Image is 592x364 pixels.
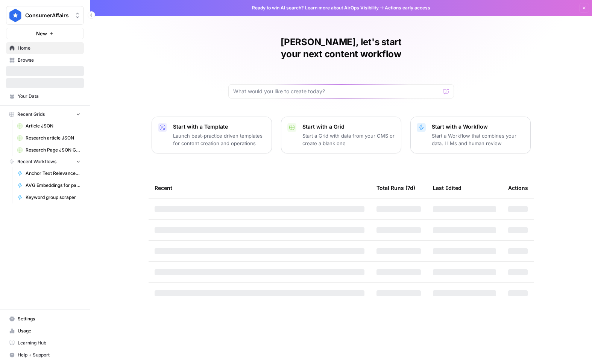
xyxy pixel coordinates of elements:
[26,147,80,153] span: Research Page JSON Generator ([PERSON_NAME])
[173,123,266,130] p: Start with a Template
[302,123,395,130] p: Start with a Grid
[18,352,80,358] span: Help + Support
[18,340,80,346] span: Learning Hub
[14,132,84,144] a: Research article JSON
[6,6,84,25] button: Workspace: ConsumerAffairs
[410,117,531,153] button: Start with a WorkflowStart a Workflow that combines your data, LLMs and human review
[9,9,22,22] img: ConsumerAffairs Logo
[26,123,80,129] span: Article JSON
[6,28,84,39] button: New
[6,325,84,337] a: Usage
[6,337,84,349] a: Learning Hub
[18,57,80,64] span: Browse
[6,349,84,361] button: Help + Support
[26,182,80,189] span: AVG Embeddings for page and Target Keyword
[17,158,56,165] span: Recent Workflows
[18,93,80,100] span: Your Data
[6,109,84,120] button: Recent Grids
[173,132,266,147] p: Launch best-practice driven templates for content creation and operations
[233,88,440,95] input: What would you like to create today?
[6,156,84,167] button: Recent Workflows
[433,177,461,198] div: Last Edited
[155,177,364,198] div: Recent
[508,177,528,198] div: Actions
[152,117,272,153] button: Start with a TemplateLaunch best-practice driven templates for content creation and operations
[6,313,84,325] a: Settings
[14,120,84,132] a: Article JSON
[25,12,71,19] span: ConsumerAffairs
[376,177,415,198] div: Total Runs (7d)
[228,36,454,60] h1: [PERSON_NAME], let's start your next content workflow
[14,167,84,179] a: Anchor Text Relevance Checker
[18,315,80,322] span: Settings
[305,5,330,11] a: Learn more
[14,144,84,156] a: Research Page JSON Generator ([PERSON_NAME])
[26,194,80,201] span: Keyword group scraper
[6,42,84,54] a: Home
[432,132,524,147] p: Start a Workflow that combines your data, LLMs and human review
[385,5,430,11] span: Actions early access
[432,123,524,130] p: Start with a Workflow
[252,5,379,11] span: Ready to win AI search? about AirOps Visibility
[302,132,395,147] p: Start a Grid with data from your CMS or create a blank one
[26,135,80,141] span: Research article JSON
[17,111,45,118] span: Recent Grids
[18,328,80,334] span: Usage
[14,191,84,203] a: Keyword group scraper
[6,54,84,66] a: Browse
[14,179,84,191] a: AVG Embeddings for page and Target Keyword
[6,90,84,102] a: Your Data
[18,45,80,52] span: Home
[36,30,47,37] span: New
[26,170,80,177] span: Anchor Text Relevance Checker
[281,117,401,153] button: Start with a GridStart a Grid with data from your CMS or create a blank one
